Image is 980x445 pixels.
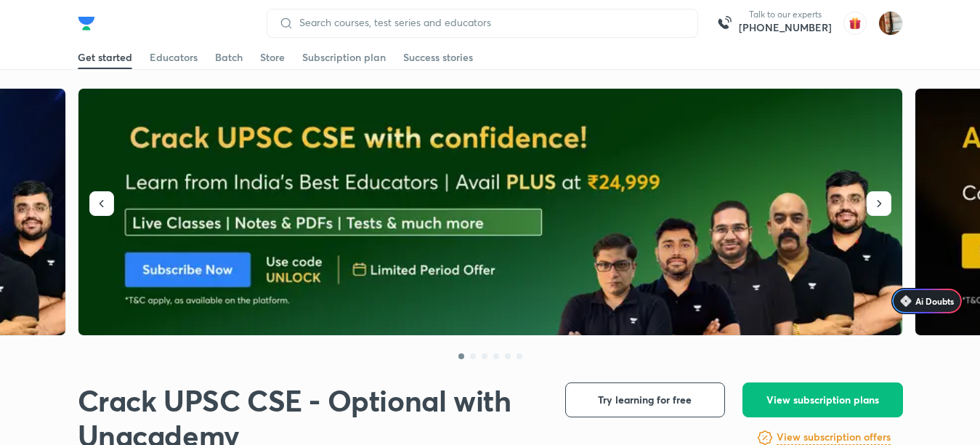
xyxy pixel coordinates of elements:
[78,46,132,69] a: Get started
[900,295,912,307] img: Icon
[403,50,473,65] div: Success stories
[403,46,473,69] a: Success stories
[78,15,95,32] img: Company Logo
[215,50,243,65] div: Batch
[739,20,832,35] a: [PHONE_NUMBER]
[150,46,198,69] a: Educators
[302,46,386,69] a: Subscription plan
[710,9,739,38] img: call-us
[260,50,285,65] div: Store
[777,430,891,445] h6: View subscription offers
[878,11,903,36] img: avinash sharma
[742,382,903,417] button: View subscription plans
[293,17,686,28] input: Search courses, test series and educators
[260,46,285,69] a: Store
[215,46,243,69] a: Batch
[843,12,867,35] img: avatar
[150,50,198,65] div: Educators
[302,50,386,65] div: Subscription plan
[78,50,132,65] div: Get started
[598,393,692,407] span: Try learning for free
[915,295,954,307] span: Ai Doubts
[739,9,832,20] p: Talk to our experts
[565,382,725,417] button: Try learning for free
[891,288,963,314] a: Ai Doubts
[766,393,879,407] span: View subscription plans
